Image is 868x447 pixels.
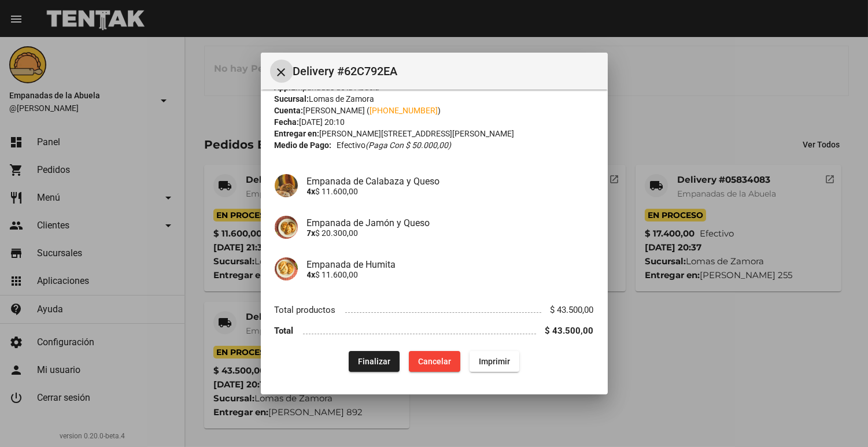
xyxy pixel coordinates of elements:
[307,270,316,279] b: 4x
[275,106,304,115] strong: Cuenta:
[409,351,460,372] button: Cancelar
[275,128,594,139] div: [PERSON_NAME][STREET_ADDRESS][PERSON_NAME]
[275,94,309,104] strong: Sucursal:
[275,105,594,116] div: [PERSON_NAME] ( )
[275,320,594,342] li: Total $ 43.500,00
[370,106,438,115] a: [PHONE_NUMBER]
[275,117,300,127] strong: Fecha:
[307,228,594,238] p: $ 20.300,00
[275,116,594,128] div: [DATE] 20:10
[418,357,451,366] span: Cancelar
[470,351,519,372] button: Imprimir
[307,187,594,196] p: $ 11.600,00
[479,357,510,366] span: Imprimir
[293,62,599,80] span: Delivery #62C792EA
[307,217,594,228] h4: Empanada de Jamón y Queso
[275,93,594,105] div: Lomas de Zamora
[307,176,594,187] h4: Empanada de Calabaza y Queso
[275,139,332,151] strong: Medio de Pago:
[349,351,400,372] button: Finalizar
[275,299,594,320] li: Total productos $ 43.500,00
[275,129,320,138] strong: Entregar en:
[275,257,298,280] img: 75ad1656-f1a0-4b68-b603-a72d084c9c4d.jpg
[337,139,451,151] span: Efectivo
[275,174,298,197] img: 63b7378a-f0c8-4df4-8df5-8388076827c7.jpg
[307,259,594,270] h4: Empanada de Humita
[307,228,316,238] b: 7x
[275,65,289,79] mat-icon: Cerrar
[365,141,451,150] i: (Paga con $ 50.000,00)
[358,357,390,366] span: Finalizar
[307,270,594,279] p: $ 11.600,00
[275,216,298,239] img: 72c15bfb-ac41-4ae4-a4f2-82349035ab42.jpg
[307,187,316,196] b: 4x
[270,60,293,83] button: Cerrar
